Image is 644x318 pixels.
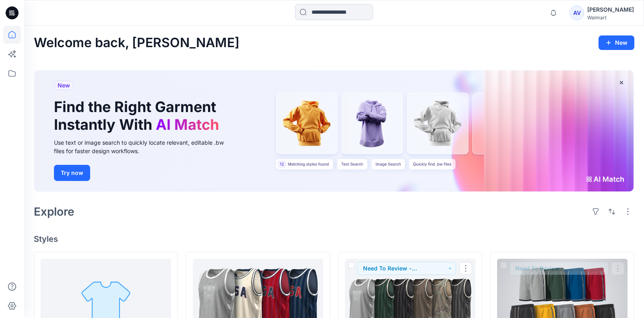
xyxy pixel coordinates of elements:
button: Try now [54,165,90,181]
button: New [599,35,634,50]
h1: Find the Right Garment Instantly With [54,98,223,133]
h4: Styles [34,234,634,244]
div: [PERSON_NAME] [587,5,634,15]
h2: Welcome back, [PERSON_NAME] [34,35,239,50]
div: AV [570,6,584,20]
span: AI Match [156,116,219,133]
span: New [58,81,70,90]
div: Use text or image search to quickly locate relevant, editable .bw files for faster design workflows. [54,138,235,155]
div: Walmart [587,15,634,21]
h2: Explore [34,205,74,218]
